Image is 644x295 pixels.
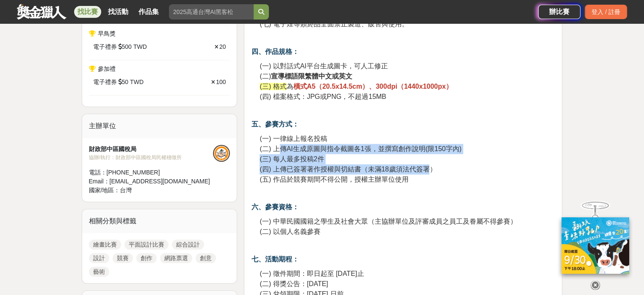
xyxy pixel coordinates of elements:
div: Email： [EMAIL_ADDRESS][DOMAIN_NAME] [89,177,213,186]
span: 50 [122,78,129,87]
strong: 六、參賽資格： [251,203,299,211]
a: 創意 [196,253,216,263]
input: 2025高通台灣AI黑客松 [169,4,254,20]
div: 財政部中區國稅局 [89,145,213,154]
div: 電話： [PHONE_NUMBER] [89,168,213,177]
a: 辦比賽 [538,5,580,19]
span: 電子禮券 [93,42,117,51]
img: ff197300-f8ee-455f-a0ae-06a3645bc375.jpg [561,217,629,274]
strong: 宣導標語限繁體中文或英文 [271,73,352,80]
span: (一) 中華民國國籍之學生及社會大眾（主協辦單位及評審成員之員工及眷屬不得參賽） [260,218,517,225]
span: (三) 每人最多投稿2件 [260,155,324,163]
span: (二) 以個人名義參賽 [260,228,320,235]
span: TWD [130,78,144,87]
span: 為 [260,83,293,90]
span: 20 [219,43,226,50]
span: 台灣 [120,187,132,194]
div: 登入 / 註冊 [585,5,627,19]
span: 參加禮 [98,65,116,72]
span: 電子禮券 [93,78,117,87]
strong: 橫式A5（20.5x14.5cm）、300dpi（1440x1000px） [293,83,453,90]
strong: 五、參賽方式： [251,121,299,128]
span: (一) 徵件期間：即日起至 [DATE]止 [260,270,364,277]
a: 作品集 [135,6,162,18]
a: 找活動 [105,6,132,18]
span: 100 [216,79,226,85]
span: 500 [122,42,132,51]
span: TWD [133,42,147,51]
a: 網路票選 [160,253,192,263]
a: 找比賽 [74,6,101,18]
a: 平面設計比賽 [124,239,169,250]
span: (五) 作品於競賽期間不得公開，授權主辦單位使用 [260,176,408,183]
span: (四) 檔案格式：JPG或PNG，不超過15MB [260,93,386,100]
a: 綜合設計 [172,239,204,250]
strong: 四、作品規格： [251,48,299,55]
strong: 七、活動期程： [251,256,299,263]
div: 協辦/執行： 財政部中區國稅局民權稽徵所 [89,154,213,161]
a: 設計 [89,253,109,263]
span: (二) [260,73,352,80]
span: (一) 以對話式AI平台生成圖卡，可人工修正 [260,62,387,70]
a: 藝術 [89,267,109,277]
span: 國家/地區： [89,187,120,194]
div: 相關分類與標籤 [82,209,237,233]
span: (二) 上傳AI生成原圖與指令截圖各1張，並撰寫創作說明(限150字內) [260,145,461,152]
a: 繪畫比賽 [89,239,121,250]
span: (四) 上傳已簽署著作授權與切結書（未滿18歲須法代簽署） [260,166,436,173]
span: (七) 電子煙等類菸品全面禁止製造、販售與使用。 [260,20,408,28]
span: 早鳥獎 [98,30,116,37]
span: (二) 得獎公告：[DATE] [260,280,328,287]
div: 主辦單位 [82,114,237,138]
a: 競賽 [113,253,133,263]
a: 創作 [136,253,157,263]
span: (一) 一律線上報名投稿 [260,135,327,142]
span: (三) 格式 [260,83,286,90]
